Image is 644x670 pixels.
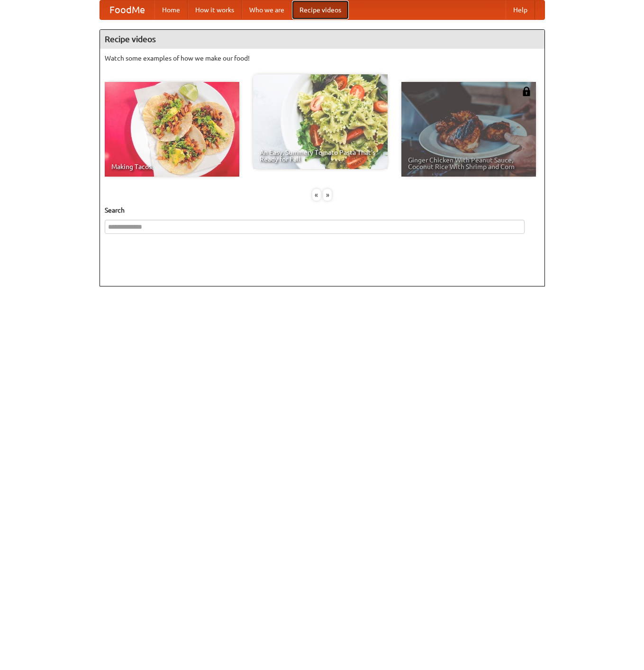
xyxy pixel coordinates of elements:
a: Help [506,0,535,19]
p: Watch some examples of how we make our food! [105,54,540,63]
h5: Search [105,205,540,215]
div: » [323,189,332,201]
a: FoodMe [100,0,154,19]
h4: Recipe videos [100,30,544,49]
a: How it works [188,0,242,19]
a: Who we are [242,0,292,19]
span: An Easy, Summery Tomato Pasta That's Ready for Fall [260,149,381,162]
a: Recipe videos [292,0,349,19]
img: 483408.png [522,87,531,96]
a: Home [154,0,188,19]
a: Making Tacos [105,82,239,177]
span: Making Tacos [111,163,233,170]
a: An Easy, Summery Tomato Pasta That's Ready for Fall [253,74,388,169]
div: « [312,189,321,201]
